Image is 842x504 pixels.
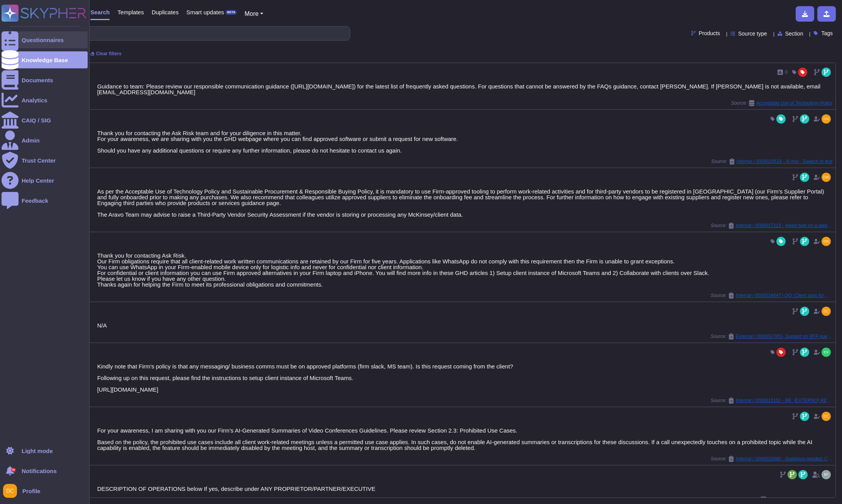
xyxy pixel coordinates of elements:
button: user [2,482,22,499]
div: Guidance to team: Please review our responsible communication guidance ([URL][DOMAIN_NAME]) for t... [97,83,832,95]
div: For your awareness, I am sharing with you our Firm’s AI-Generated Summaries of Video Conferences ... [97,428,832,451]
div: Thank you for contacting Ask Risk. Our Firm obligations require that all client-related work writ... [97,253,832,287]
span: 0 [785,70,788,75]
img: user [822,348,831,357]
div: Kindly note that Firm's policy is that any messaging/ business comms must be on approved platform... [97,363,832,392]
a: Feedback [2,192,88,209]
img: user [822,412,831,421]
button: More [244,9,263,19]
img: user [3,484,17,498]
img: user [822,470,831,479]
span: Tags [821,31,833,36]
div: Questionnaires [22,37,64,43]
a: Analytics [2,92,88,109]
div: Analytics [22,97,47,103]
span: Certificate of Liability Insurance [768,497,832,502]
a: Trust Center [2,152,88,169]
span: Duplicates [152,9,179,15]
span: Source: [731,100,832,106]
div: Admin [22,137,40,143]
div: DESCRIPTION OF OPERATIONS below If yes, describe under ANY PROPRIETOR/PARTNER/EXECUTIVE [97,486,832,492]
span: Profile [22,488,41,494]
a: Documents [2,71,88,88]
div: Light mode [22,448,53,454]
img: user [822,307,831,316]
img: user [822,114,831,124]
img: user [822,173,831,182]
span: Smart updates [186,9,224,15]
div: Help Center [22,178,54,183]
span: Source: [711,456,832,462]
span: More [244,10,258,17]
div: CAIQ / SIG [22,117,51,123]
span: Templates [117,9,144,15]
span: Source: [711,222,832,229]
a: Knowledge Base [2,51,88,68]
span: Products [699,31,720,36]
input: Search a question or template... [30,27,342,40]
a: Admin [2,132,88,149]
div: Thank you for contacting the Ask Risk team and for your diligence in this matter. For your awaren... [97,130,832,153]
div: Trust Center [22,158,56,163]
span: Internal / 0000017213 - [need help on a approval please] FW: RITM9198396 - New Software Request -... [736,223,832,228]
div: As per the Acceptable Use of Technology Policy and Sustainable Procurement & Responsible Buying P... [97,188,832,217]
a: Help Center [2,172,88,189]
span: Internal / 0000020518 - AI tool - Speech to text [737,159,832,164]
span: External / 0000017951- Support on RFP questionaire [736,334,832,339]
img: user [822,237,831,246]
span: Source: [743,497,832,503]
span: Search [90,9,110,15]
span: Internal / 0000020080 - Guidance needed: Client pasting our work to chatGPT [736,456,832,461]
a: Questionnaires [2,31,88,48]
span: Source: [711,158,832,165]
span: Acceptable Use of Technology Policy [756,101,832,105]
span: Internal / 0000014647 | QQ: Client asks for WhatsApp Call [736,293,832,298]
span: Notifications [22,468,57,474]
a: CAIQ / SIG [2,112,88,129]
span: Source: [711,292,832,299]
div: Documents [22,77,53,83]
span: Internal / 0000015151 - RE: [EXTERNO] RE: Usuario YPF [736,398,832,403]
span: Section [785,31,803,36]
div: Knowledge Base [22,57,68,63]
div: BETA [225,10,237,15]
div: N/A [97,322,832,328]
div: 9+ [11,468,16,472]
span: Source: [711,397,832,404]
span: Source type [738,31,767,36]
span: Source: [711,333,832,339]
div: Feedback [22,198,48,204]
span: Clear filters [96,51,122,56]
